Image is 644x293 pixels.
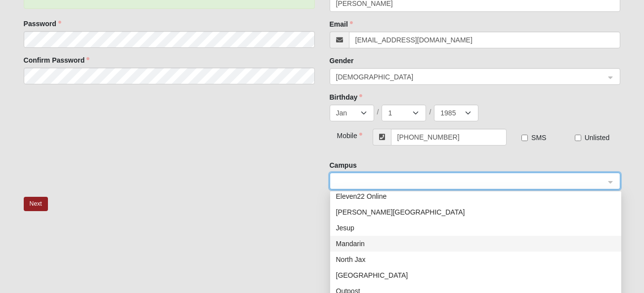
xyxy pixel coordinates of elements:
[24,19,61,29] label: Password
[330,252,621,267] div: North Jax
[575,135,581,141] input: Unlisted
[336,72,605,82] span: Female
[521,135,528,141] input: SMS
[330,19,353,29] label: Email
[330,204,621,220] div: Fleming Island
[330,56,354,66] label: Gender
[330,129,354,141] div: Mobile
[585,134,610,142] span: Unlisted
[330,267,621,283] div: Orange Park
[336,238,615,249] div: Mandarin
[24,55,90,65] label: Confirm Password
[24,197,48,211] button: Next
[330,220,621,236] div: Jesup
[336,222,615,233] div: Jesup
[336,191,615,202] div: Eleven22 Online
[531,134,546,142] span: SMS
[330,188,621,204] div: Eleven22 Online
[336,207,615,218] div: [PERSON_NAME][GEOGRAPHIC_DATA]
[330,160,357,170] label: Campus
[377,107,379,117] span: /
[330,92,363,102] label: Birthday
[330,236,621,252] div: Mandarin
[336,254,615,265] div: North Jax
[336,270,615,281] div: [GEOGRAPHIC_DATA]
[429,107,431,117] span: /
